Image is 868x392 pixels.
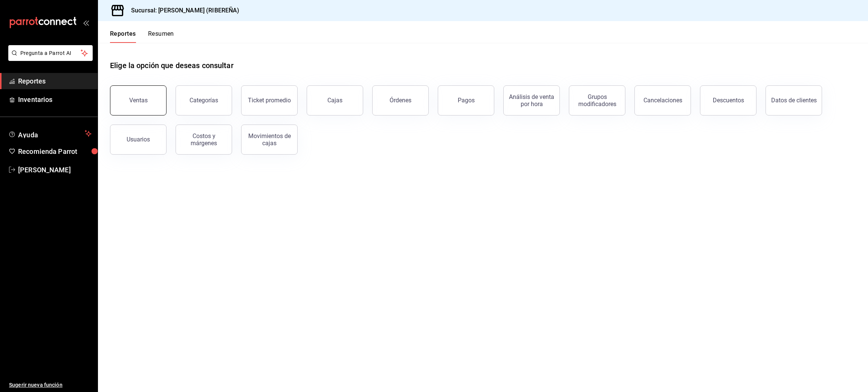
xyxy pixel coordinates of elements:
[148,30,174,43] button: Resumen
[129,97,148,104] div: Ventas
[5,55,93,62] a: Pregunta a Parrot AI
[700,85,756,115] button: Descuentos
[110,60,234,71] h1: Elige la opción que deseas consultar
[508,93,555,108] div: Análisis de venta por hora
[771,97,817,104] div: Datos de clientes
[18,146,92,156] span: Recomienda Parrot
[713,97,744,104] div: Descuentos
[458,97,475,104] div: Pagos
[766,85,822,115] button: Datos de clientes
[125,6,239,15] h3: Sucursal: [PERSON_NAME] (RIBEREÑA)
[9,381,92,389] span: Sugerir nueva función
[569,85,625,115] button: Grupos modificadores
[643,97,682,104] div: Cancelaciones
[390,97,411,104] div: Órdenes
[18,94,92,105] span: Inventarios
[307,85,363,115] a: Cajas
[574,93,620,108] div: Grupos modificadores
[241,85,298,115] button: Ticket promedio
[110,30,136,43] button: Reportes
[110,125,167,155] button: Usuarios
[503,85,560,115] button: Análisis de venta por hora
[176,85,232,115] button: Categorías
[246,132,293,147] div: Movimientos de cajas
[438,85,494,115] button: Pagos
[83,20,89,26] button: open_drawer_menu
[180,132,227,147] div: Costos y márgenes
[110,85,167,115] button: Ventas
[18,76,92,86] span: Reportes
[634,85,691,115] button: Cancelaciones
[189,97,218,104] div: Categorías
[127,136,150,143] div: Usuarios
[110,30,174,43] div: navigation tabs
[176,125,232,155] button: Costos y márgenes
[248,97,291,104] div: Ticket promedio
[372,85,429,115] button: Órdenes
[18,129,82,138] span: Ayuda
[20,49,81,57] span: Pregunta a Parrot AI
[241,125,298,155] button: Movimientos de cajas
[18,165,92,175] span: [PERSON_NAME]
[327,96,343,105] div: Cajas
[8,45,93,61] button: Pregunta a Parrot AI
